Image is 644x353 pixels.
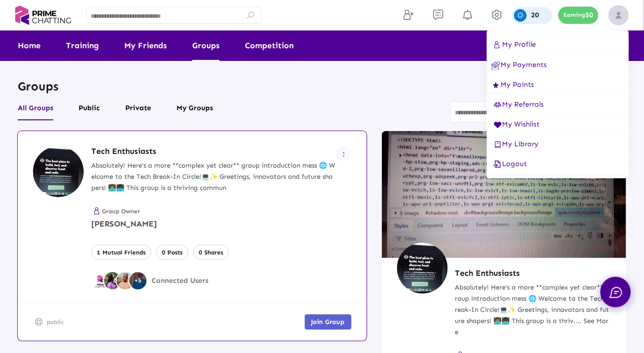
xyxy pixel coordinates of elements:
[491,61,500,70] img: ic_earnings.svg
[487,75,629,94] button: My Points
[487,35,629,55] button: My Profile
[491,159,527,168] span: Logout
[487,55,629,75] button: My Payments
[491,120,540,129] span: My Wishlist
[491,140,539,148] span: My Library
[487,94,629,114] button: My Referrals
[487,154,629,174] button: Logout
[491,100,544,109] span: My Referrals
[491,60,547,69] span: My Payments
[487,114,629,134] button: My Wishlist
[487,134,629,154] button: My Library
[491,81,500,90] img: ic_points.svg
[491,80,534,89] span: My Points
[491,40,536,49] span: My Profile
